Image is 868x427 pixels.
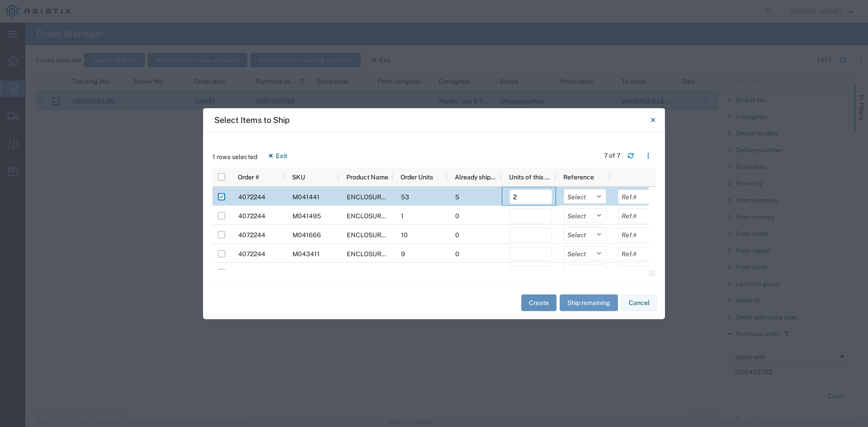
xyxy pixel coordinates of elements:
span: 4072244 [238,250,265,257]
button: Cancel [621,295,657,311]
span: Already shipped [455,173,498,180]
span: M041666 [292,231,321,238]
span: 10 [401,231,408,238]
span: 0 [455,250,459,257]
span: 4072244 [238,231,265,238]
button: Create [521,295,557,311]
span: 0 [455,231,459,238]
input: Ref.# [618,265,660,280]
span: 4072244 [238,212,265,219]
button: Ship remaining [560,295,618,311]
span: 4072244 [238,269,265,276]
span: SKU [292,173,305,180]
button: Close [644,111,662,129]
span: 1 rows selected [212,152,257,161]
input: Ref.# [618,227,660,242]
span: ENCLOSURE ASSY EQUIPMENT SPLICE BOX [347,250,480,257]
h4: Select Items to Ship [214,114,290,126]
span: 1 [401,212,404,219]
span: 2 [401,269,405,276]
span: Units of this shipment [509,173,552,180]
span: ENCLOSURE ASSY EQPT INCIDENTAL 4'X6'6"X5 [347,212,492,219]
span: M041495 [292,212,321,219]
span: Reference [563,173,594,180]
button: Refresh table [623,148,638,163]
div: 7 of 7 [604,151,620,160]
span: 0 [455,269,459,276]
input: Ref.# [618,208,660,223]
span: 5 [455,193,459,200]
input: Ref.# [618,246,660,261]
span: 53 [401,193,409,200]
span: ENCLOSURE ASSY EQPT HEAVY FULL TRAFFIC [347,193,487,200]
span: M041441 [292,193,320,200]
span: Order Units [401,173,433,180]
input: Ref.# [618,189,660,204]
button: Exit [260,148,294,163]
span: ENCLOSURE ASSY EQPM FULL 4'6"X8'6"X6' [347,231,480,238]
span: 9 [401,250,405,257]
span: 0 [455,212,459,219]
span: M043411 [292,250,320,257]
span: Product Name [346,173,388,180]
span: 4072244 [238,193,265,200]
span: Order # [238,173,259,180]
